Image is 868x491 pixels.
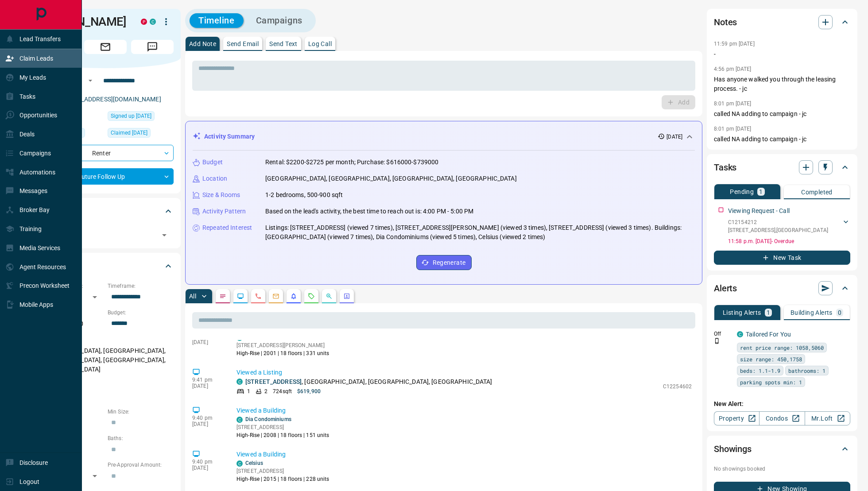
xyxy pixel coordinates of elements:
h2: Showings [714,442,752,456]
div: Thu May 01 2025 [108,111,174,124]
p: Building Alerts [790,309,833,316]
p: Budget: [108,309,174,317]
a: Mr.Loft [805,411,850,425]
p: 11:59 pm [DATE] [714,41,755,47]
a: [EMAIL_ADDRESS][DOMAIN_NAME] [61,96,161,103]
p: - [714,50,850,59]
button: New Task [714,251,850,265]
p: Activity Summary [204,132,255,141]
span: rent price range: 1058,5060 [740,343,824,352]
p: Listing Alerts [723,309,761,316]
p: Completed [801,189,833,195]
p: C12154212 [728,218,828,226]
span: size range: 450,1758 [740,355,802,363]
p: 9:40 pm [192,459,223,465]
p: Repeated Interest [202,223,252,232]
p: Off [714,330,732,338]
svg: Lead Browsing Activity [237,293,244,300]
p: Baths: [108,434,174,442]
div: condos.ca [737,331,743,337]
svg: Requests [308,293,315,300]
p: called NA adding to campaign - jc [714,135,850,144]
button: Open [85,75,96,86]
p: Budget [202,158,223,167]
p: Pending [730,189,754,195]
p: 1 [767,309,770,316]
p: High-Rise | 2015 | 18 floors | 228 units [236,475,329,483]
div: condos.ca [150,19,156,25]
p: Send Email [227,41,259,47]
div: Notes [714,12,850,33]
div: property.ca [141,19,147,25]
div: C12154212[STREET_ADDRESS],[GEOGRAPHIC_DATA] [728,217,850,236]
div: Alerts [714,278,850,299]
svg: Opportunities [325,293,333,300]
span: Signed up [DATE] [111,112,151,120]
a: Celsius [245,460,263,466]
button: Open [158,229,170,241]
p: Min Size: [108,408,174,416]
svg: Emails [272,293,279,300]
svg: Push Notification Only [714,338,720,344]
div: Showings [714,438,850,460]
div: Future Follow Up [37,168,174,185]
p: 1 [247,387,250,395]
p: Send Text [269,41,298,47]
p: 2 [264,387,267,395]
p: Viewed a Listing [236,368,692,377]
p: New Alert: [714,399,850,409]
h1: [PERSON_NAME] [37,15,128,29]
p: [DATE] [192,383,223,389]
p: called NA adding to campaign - jc [714,109,850,119]
a: [STREET_ADDRESS] [245,378,302,385]
p: Motivation: [37,381,174,389]
button: Regenerate [416,255,472,270]
p: $619,900 [297,387,321,395]
p: No showings booked [714,465,850,473]
a: Tailored For You [746,331,791,338]
p: Size & Rooms [202,190,240,200]
p: [DATE] [192,421,223,427]
p: 4:56 pm [DATE] [714,66,752,72]
p: [DATE] [192,339,223,345]
p: [STREET_ADDRESS] [236,467,329,475]
div: Criteria [37,255,174,277]
p: Pre-Approval Amount: [108,461,174,469]
p: Viewed a Building [236,406,692,415]
p: Add Note [189,41,216,47]
h2: Tasks [714,160,736,174]
p: Rental: $2200-$2725 per month; Purchase: $616000-$739000 [265,158,438,167]
div: condos.ca [236,417,243,423]
button: Campaigns [247,13,311,28]
div: Mon May 26 2025 [108,128,174,140]
a: Condos [759,411,805,425]
span: Message [131,40,174,54]
span: Email [84,40,127,54]
span: beds: 1.1-1.9 [740,366,780,375]
p: 8:01 pm [DATE] [714,101,752,107]
p: High-Rise | 2008 | 18 floors | 151 units [236,431,329,439]
p: [STREET_ADDRESS] [236,423,329,431]
p: 11:58 p.m. [DATE] - Overdue [728,237,850,245]
p: 9:41 pm [192,377,223,383]
p: Activity Pattern [202,207,246,216]
span: parking spots min: 1 [740,378,802,387]
div: Renter [37,145,174,161]
a: Property [714,411,759,425]
h2: Notes [714,15,737,29]
div: Tasks [714,157,850,178]
button: Timeline [190,13,244,28]
p: Listings: [STREET_ADDRESS] (viewed 7 times), [STREET_ADDRESS][PERSON_NAME] (viewed 3 times), [STR... [265,223,695,242]
div: condos.ca [236,460,243,467]
p: 9:40 pm [192,415,223,421]
p: 1-2 bedrooms, 500-900 sqft [265,190,343,200]
p: [DATE] [666,133,682,141]
div: Tags [37,201,174,222]
span: Claimed [DATE] [111,128,147,137]
a: Dia Condominiums [245,416,291,422]
p: [DATE] [192,465,223,471]
p: Location [202,174,227,183]
p: All [189,293,196,299]
p: Log Call [308,41,332,47]
p: [STREET_ADDRESS] , [GEOGRAPHIC_DATA] [728,226,828,234]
